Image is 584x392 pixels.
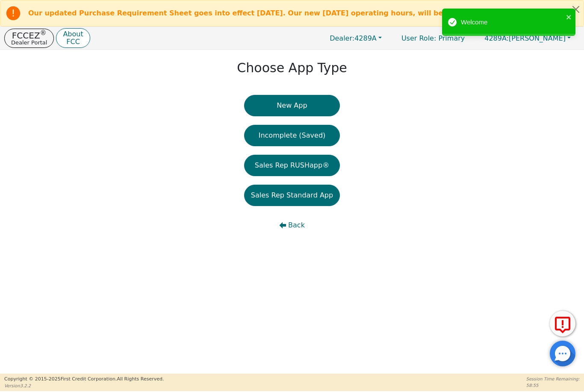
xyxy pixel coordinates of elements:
[4,376,164,383] p: Copyright © 2015- 2025 First Credit Corporation.
[288,220,305,230] span: Back
[244,125,340,146] button: Incomplete (Saved)
[330,34,377,42] span: 4289A
[244,155,340,176] button: Sales Rep RUSHapp®
[4,383,164,389] p: Version 3.2.2
[526,382,580,389] p: 58:55
[393,30,473,47] a: User Role: Primary
[550,311,575,336] button: Report Error to FCC
[63,31,83,38] p: About
[330,34,354,42] span: Dealer:
[63,38,83,45] p: FCC
[461,18,563,27] div: Welcome
[28,9,498,17] b: Our updated Purchase Requirement Sheet goes into effect [DATE]. Our new [DATE] operating hours, w...
[393,30,473,47] p: Primary
[56,28,90,48] button: AboutFCC
[244,95,340,116] button: New App
[11,40,47,45] p: Dealer Portal
[237,60,347,76] h1: Choose App Type
[11,31,47,40] p: FCCEZ
[484,34,566,42] span: [PERSON_NAME]
[244,185,340,206] button: Sales Rep Standard App
[484,34,509,42] span: 4289A:
[40,29,47,37] sup: ®
[401,34,436,42] span: User Role :
[117,376,164,382] span: All Rights Reserved.
[244,215,340,236] button: Back
[4,29,54,48] button: FCCEZ®Dealer Portal
[566,12,572,22] button: close
[321,32,391,45] button: Dealer:4289A
[526,376,580,382] p: Session Time Remaining:
[568,0,584,18] button: Close alert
